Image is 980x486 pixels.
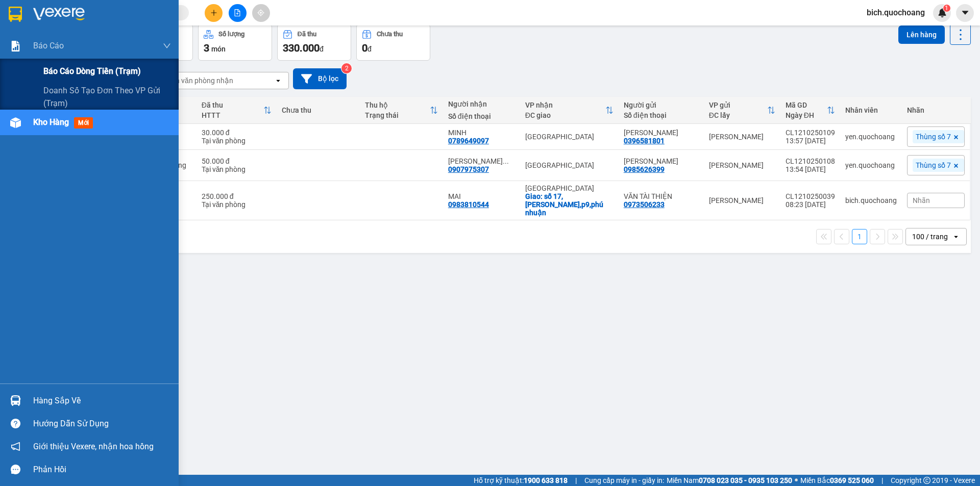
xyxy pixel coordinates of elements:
[298,31,316,38] div: Đã thu
[524,476,568,484] strong: 1900 633 818
[210,9,217,16] span: plus
[205,4,223,22] button: plus
[709,111,767,119] div: ĐC lấy
[229,4,247,22] button: file-add
[218,31,244,38] div: Số lượng
[11,465,20,474] span: message
[800,475,874,486] span: Miền Bắc
[202,165,272,173] div: Tại văn phòng
[204,42,209,54] span: 3
[520,97,619,124] th: Toggle SortBy
[202,129,272,137] div: 30.000 đ
[786,111,827,119] div: Ngày ĐH
[786,129,835,137] div: CL1210250109
[525,184,614,192] div: [GEOGRAPHIC_DATA]
[474,475,568,486] span: Hỗ trợ kỹ thuật:
[584,475,664,486] span: Cung cấp máy in - giấy in:
[859,6,933,19] span: bich.quochoang
[845,133,897,141] div: yen.quochoang
[525,133,614,141] div: [GEOGRAPHIC_DATA]
[448,165,489,173] div: 0907975307
[845,161,897,169] div: yen.quochoang
[11,419,20,428] span: question-circle
[33,393,171,408] div: Hàng sắp về
[320,45,324,53] span: đ
[341,63,352,73] sup: 2
[961,8,970,17] span: caret-down
[956,4,974,22] button: caret-down
[234,9,241,16] span: file-add
[448,100,515,108] div: Người nhận
[852,229,867,244] button: 1
[709,101,767,109] div: VP gửi
[377,31,403,38] div: Chưa thu
[202,157,272,165] div: 50.000 đ
[624,192,699,200] div: VĂN TÀI THIỆN
[704,97,780,124] th: Toggle SortBy
[362,42,367,54] span: 0
[448,200,489,209] div: 0983810544
[202,200,272,209] div: Tại văn phòng
[624,200,665,209] div: 0973506233
[33,39,64,52] span: Báo cáo
[257,9,264,16] span: aim
[202,101,263,109] div: Đã thu
[786,165,835,173] div: 13:54 [DATE]
[211,45,226,53] span: món
[709,161,775,169] div: [PERSON_NAME]
[10,41,21,52] img: solution-icon
[448,137,489,145] div: 0789649097
[43,84,171,110] span: Doanh số tạo đơn theo VP gửi (trạm)
[10,117,21,128] img: warehouse-icon
[163,75,233,86] div: Chọn văn phòng nhận
[365,101,430,109] div: Thu hộ
[365,111,430,119] div: Trạng thái
[525,161,614,169] div: [GEOGRAPHIC_DATA]
[667,475,792,486] span: Miền Nam
[943,5,950,12] sup: 1
[624,101,699,109] div: Người gửi
[448,157,515,165] div: NGUYỄN THỊ DUY THANH
[624,165,665,173] div: 0985626399
[33,416,171,431] div: Hướng dẫn sử dụng
[952,233,960,241] svg: open
[709,196,775,204] div: [PERSON_NAME]
[356,24,430,61] button: Chưa thu0đ
[360,97,443,124] th: Toggle SortBy
[780,97,840,124] th: Toggle SortBy
[43,65,141,78] span: Báo cáo dòng tiền (trạm)
[916,161,951,170] span: Thùng số 7
[252,4,270,22] button: aim
[525,192,614,217] div: Giao: số 17,đào duy anh,p9,phú nhuận
[282,106,355,114] div: Chưa thu
[786,192,835,200] div: CL1210250039
[74,117,93,129] span: mới
[525,101,605,109] div: VP nhận
[202,137,272,145] div: Tại văn phòng
[912,232,948,242] div: 100 / trang
[198,24,272,61] button: Số lượng3món
[624,129,699,137] div: CHÂU PHƯỚC LUÂN
[33,440,154,453] span: Giới thiệu Vexere, nhận hoa hồng
[448,129,515,137] div: MINH
[277,24,351,61] button: Đã thu330.000đ
[197,97,277,124] th: Toggle SortBy
[845,196,897,204] div: bich.quochoang
[33,462,171,477] div: Phản hồi
[575,475,577,486] span: |
[525,111,605,119] div: ĐC giao
[10,395,21,406] img: warehouse-icon
[283,42,320,54] span: 330.000
[624,157,699,165] div: TRƯƠNG VĂN HÒA
[786,200,835,209] div: 08:23 [DATE]
[881,475,883,486] span: |
[448,192,515,200] div: MAI
[709,133,775,141] div: [PERSON_NAME]
[624,111,699,119] div: Số điện thoại
[786,137,835,145] div: 13:57 [DATE]
[699,476,792,484] strong: 0708 023 035 - 0935 103 250
[274,76,282,85] svg: open
[786,101,827,109] div: Mã GD
[624,137,665,145] div: 0396581801
[163,42,171,50] span: down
